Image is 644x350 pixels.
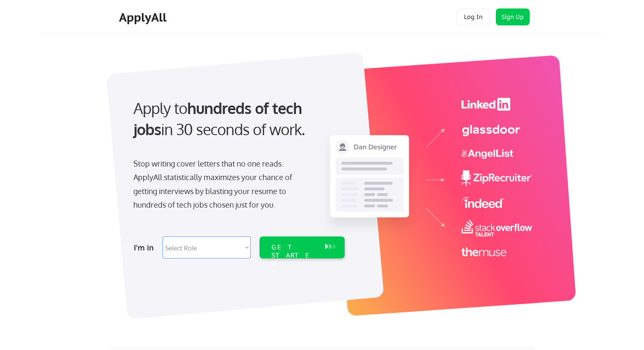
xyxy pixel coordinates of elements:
[133,157,307,212] div: Stop writing cover letters that no one reads. ApplyAll statistically maximizes your chance of get...
[133,97,341,140] div: Apply to in 30 seconds of work.
[119,10,169,25] div: ApplyAll
[496,8,530,25] button: Sign Up
[456,8,490,25] button: Log In
[134,241,158,254] div: I'm in
[133,98,306,139] strong: hundreds of tech jobs
[271,243,317,268] div: GET STARTED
